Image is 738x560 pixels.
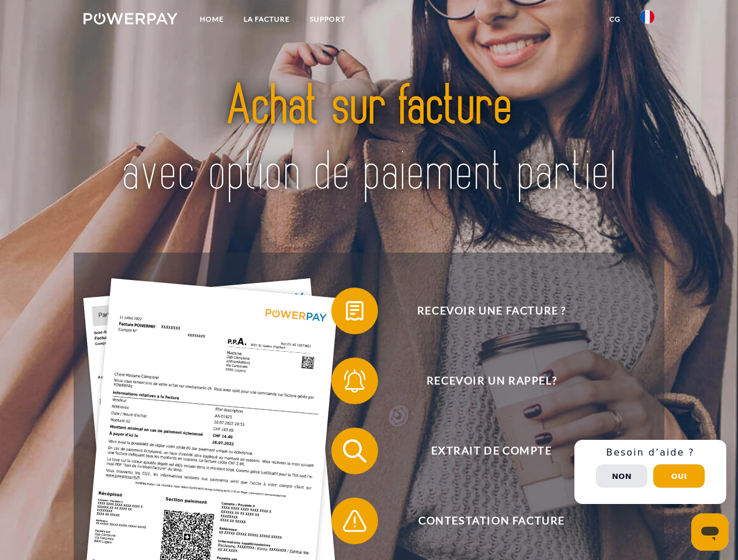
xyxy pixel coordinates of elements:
img: fr [640,10,654,24]
iframe: Bouton de lancement de la fenêtre de messagerie [691,513,729,551]
img: qb_warning.svg [340,506,369,535]
button: Recevoir un rappel? [331,358,635,404]
img: qb_bell.svg [340,366,369,395]
span: Extrait de compte [348,428,635,474]
button: Extrait de compte [331,428,635,474]
div: Schnellhilfe [574,440,726,504]
button: Contestation Facture [331,498,635,544]
button: Oui [653,464,705,488]
a: Support [300,9,355,30]
button: Non [596,464,647,488]
span: Recevoir une facture ? [348,288,635,334]
a: LA FACTURE [234,9,300,30]
button: Recevoir une facture ? [331,288,635,334]
img: title-powerpay_fr.svg [112,56,626,223]
img: qb_bill.svg [340,296,369,325]
h3: Besoin d’aide ? [581,447,719,459]
span: Recevoir un rappel? [348,358,635,404]
span: Contestation Facture [348,498,635,544]
img: qb_search.svg [340,436,369,466]
img: logo-powerpay-white.svg [84,13,178,24]
a: CG [600,9,630,30]
a: Home [190,9,234,30]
